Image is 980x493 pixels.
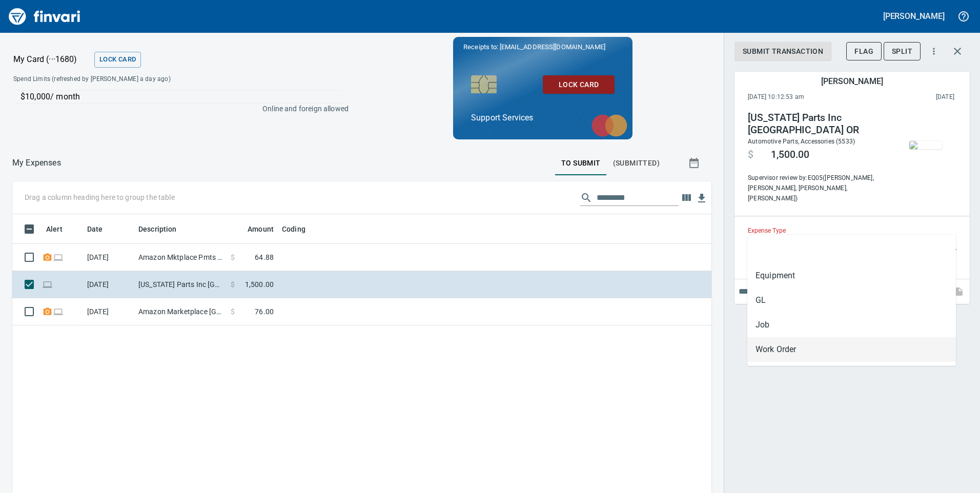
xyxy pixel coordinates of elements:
p: My Card (···1680) [13,53,90,66]
span: Supervisor review by: EQ05 ([PERSON_NAME], [PERSON_NAME], [PERSON_NAME], [PERSON_NAME]) [748,173,887,204]
span: Amount [234,223,274,235]
span: 1,500.00 [771,149,809,161]
span: Submit Transaction [743,45,823,58]
span: 76.00 [255,306,274,317]
li: GL [747,288,956,313]
p: $10,000 / month [21,91,342,103]
span: 64.88 [255,252,274,262]
p: My Expenses [12,157,61,169]
img: Finvari [6,4,83,29]
span: Coding [282,223,319,235]
button: Close transaction [945,39,970,64]
button: Split [884,42,921,61]
span: Flag [854,45,873,58]
button: Download Table [694,191,709,206]
label: Expense Type [748,228,786,234]
td: [DATE] [83,244,134,271]
button: Flag [846,42,882,61]
span: (Submitted) [613,157,660,170]
img: mastercard.svg [586,109,632,142]
button: Lock Card [543,75,615,94]
span: Date [87,223,103,235]
span: Date [87,223,116,235]
span: $ [231,279,235,290]
span: Receipt Required [42,308,53,315]
span: Online transaction [53,254,64,260]
span: [DATE] 10:12:53 am [748,92,870,102]
td: [DATE] [83,271,134,298]
td: [US_STATE] Parts Inc [GEOGRAPHIC_DATA] OR [134,271,227,298]
p: Receipts to: [463,42,622,52]
span: To Submit [561,157,601,170]
span: This records your note into the expense [945,279,970,304]
button: Choose columns to display [679,190,694,206]
button: More [923,40,945,63]
span: Amount [248,223,274,235]
h5: [PERSON_NAME] [883,11,945,22]
h5: [PERSON_NAME] [821,76,883,87]
span: Lock Card [551,78,606,91]
span: 1,500.00 [245,279,274,290]
button: [PERSON_NAME] [881,8,947,24]
span: [EMAIL_ADDRESS][DOMAIN_NAME] [499,42,606,52]
span: Description [138,223,190,235]
p: Drag a column heading here to group the table [25,192,175,202]
img: receipts%2Ftapani%2F2025-09-10%2F9mFQdhIF8zLowLGbDphOVZksN8b2__iOk8hpSjUNt1pytAlvd5.jpg [909,141,942,149]
span: $ [748,149,753,161]
span: This charge was settled by the merchant and appears on the 2025/09/13 statement. [870,92,954,102]
nav: breadcrumb [12,157,61,169]
span: Split [892,45,912,58]
h4: [US_STATE] Parts Inc [GEOGRAPHIC_DATA] OR [748,112,887,136]
p: Support Services [471,112,615,124]
span: Online transaction [53,308,64,315]
span: Description [138,223,177,235]
td: Amazon Mktplace Pmts [DOMAIN_NAME][URL] WA [134,244,227,271]
p: Online and foreign allowed [5,104,349,114]
button: Show transactions within a particular date range [679,151,711,175]
td: [DATE] [83,298,134,325]
span: Spend Limits (refreshed by [PERSON_NAME] a day ago) [13,74,258,85]
span: Receipt Required [42,254,53,260]
li: Work Order [747,337,956,362]
li: Equipment [747,263,956,288]
button: Submit Transaction [734,42,831,61]
span: Alert [46,223,76,235]
button: Lock Card [94,52,141,68]
span: Alert [46,223,63,235]
li: Job [747,313,956,337]
span: $ [231,306,235,317]
span: Lock Card [99,54,136,66]
span: $ [231,252,235,262]
span: Automotive Parts, Accessories (5533) [748,138,855,145]
td: Amazon Marketplace [GEOGRAPHIC_DATA] [GEOGRAPHIC_DATA] [134,298,227,325]
span: Coding [282,223,305,235]
span: Online transaction [42,281,53,287]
